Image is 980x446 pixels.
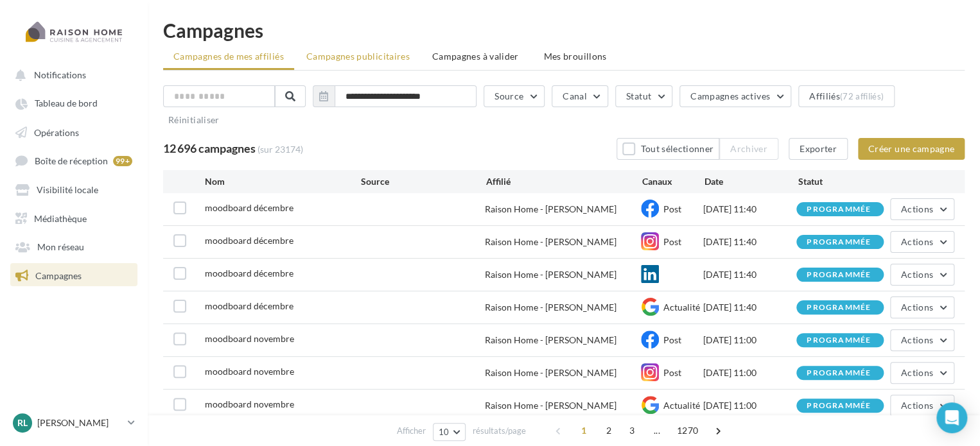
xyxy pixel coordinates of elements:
span: 12 696 campagnes [163,141,256,155]
span: 1270 [672,420,703,441]
button: 10 [433,423,466,441]
button: Affiliés(72 affiliés) [798,85,895,107]
span: (sur 23174) [258,144,303,155]
span: Actions [901,302,933,313]
div: Raison Home - [PERSON_NAME] [485,399,641,412]
span: Actions [901,334,933,345]
button: Canal [552,85,608,107]
div: programmée [807,336,871,345]
span: Actualité [663,400,700,411]
div: Affilié [486,175,642,188]
div: Date [704,175,798,188]
div: Raison Home - [PERSON_NAME] [485,301,641,314]
span: Médiathèque [34,212,87,223]
button: Créer une campagne [858,138,965,160]
a: Campagnes [8,263,140,286]
span: Actions [901,236,933,247]
a: Tableau de bord [8,91,140,114]
div: programmée [807,369,871,377]
button: Actions [890,362,954,384]
div: [DATE] 11:00 [703,366,797,379]
span: Campagnes publicitaires [306,51,410,62]
button: Actions [890,296,954,318]
p: [PERSON_NAME] [37,416,123,429]
span: Actions [901,400,933,411]
span: Actions [901,367,933,378]
button: Actions [890,231,954,253]
span: moodboard décembre [205,300,293,311]
a: Médiathèque [8,206,140,229]
div: Raison Home - [PERSON_NAME] [485,334,641,347]
span: moodboard décembre [205,202,293,213]
button: Tout sélectionner [617,138,719,160]
div: Canaux [642,175,704,188]
div: [DATE] 11:40 [703,268,797,281]
span: Post [663,236,681,247]
span: moodboard décembre [205,268,293,279]
span: Mon réseau [37,241,84,252]
button: Actions [890,264,954,286]
span: Mes brouillons [543,51,606,62]
button: Statut [615,85,672,107]
span: 10 [439,427,450,437]
span: Actions [901,269,933,280]
div: Source [361,175,486,188]
span: RL [17,416,28,429]
div: Statut [798,175,892,188]
div: programmée [807,205,871,214]
div: [DATE] 11:40 [703,203,797,216]
a: Visibilité locale [8,177,140,200]
div: Open Intercom Messenger [936,402,967,433]
a: Opérations [8,120,140,143]
span: Campagnes à valider [432,50,519,63]
button: Source [484,85,545,107]
button: Campagnes actives [679,85,791,107]
div: Raison Home - [PERSON_NAME] [485,268,641,281]
div: programmée [807,271,871,279]
div: [DATE] 11:00 [703,334,797,347]
div: Raison Home - [PERSON_NAME] [485,203,641,216]
span: Campagnes actives [690,90,770,101]
button: Notifications [8,63,135,86]
div: Nom [205,175,361,188]
span: Campagnes [35,270,82,280]
a: RL [PERSON_NAME] [10,411,137,435]
div: [DATE] 11:40 [703,301,797,314]
div: [DATE] 11:00 [703,399,797,412]
span: moodboard novembre [205,399,294,409]
button: Actions [890,329,954,351]
button: Exporter [789,138,848,160]
h1: Campagnes [163,21,965,40]
span: Notifications [34,69,86,80]
span: Visibilité locale [37,184,98,195]
span: moodboard décembre [205,235,293,246]
span: Opérations [34,126,79,137]
span: ... [647,420,667,441]
div: 99+ [113,156,132,166]
span: Post [663,367,681,378]
span: moodboard novembre [205,333,294,344]
span: 3 [622,420,642,441]
button: Actions [890,395,954,416]
button: Réinitialiser [163,112,225,128]
div: [DATE] 11:40 [703,236,797,248]
span: 1 [573,420,594,441]
a: Mon réseau [8,234,140,257]
span: Boîte de réception [35,155,108,166]
span: Post [663,334,681,345]
span: Post [663,203,681,214]
button: Actions [890,198,954,220]
span: résultats/page [473,425,526,437]
span: 2 [599,420,619,441]
span: moodboard novembre [205,366,294,377]
div: Raison Home - [PERSON_NAME] [485,366,641,379]
div: Raison Home - [PERSON_NAME] [485,236,641,248]
div: programmée [807,238,871,246]
span: Tableau de bord [35,98,98,109]
a: Boîte de réception 99+ [8,148,140,172]
span: Afficher [397,425,426,437]
span: Actualité [663,302,700,313]
button: Archiver [719,138,778,160]
div: programmée [807,402,871,410]
div: programmée [807,304,871,312]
